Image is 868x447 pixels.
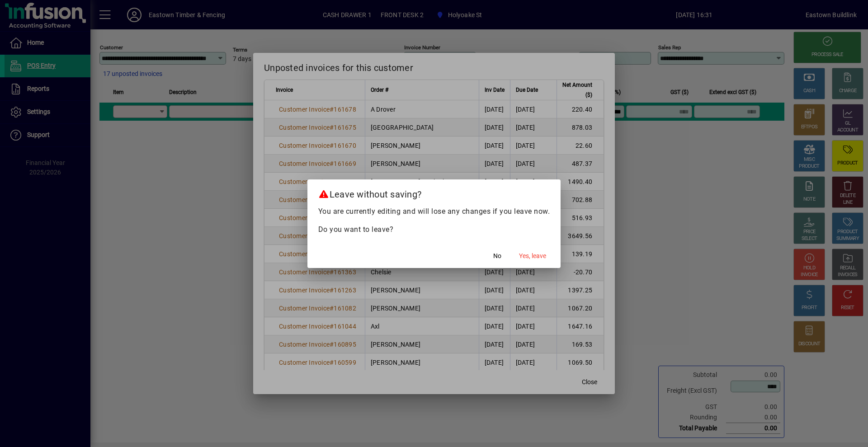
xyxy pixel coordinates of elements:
span: No [493,251,501,261]
button: Yes, leave [515,248,550,264]
p: You are currently editing and will lose any changes if you leave now. [318,206,550,217]
p: Do you want to leave? [318,224,550,235]
span: Yes, leave [519,251,546,261]
h2: Leave without saving? [307,179,561,206]
button: No [483,248,512,264]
